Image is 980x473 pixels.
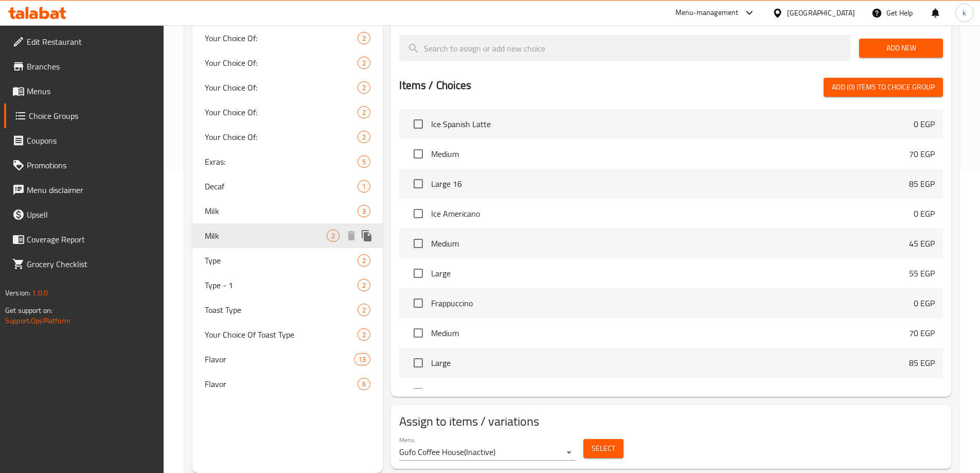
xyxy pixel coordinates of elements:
span: Toast Type [205,304,358,316]
span: 2 [358,256,370,266]
p: 0 EGP [914,118,935,130]
p: 0 EGP [914,297,935,309]
div: Milk2deleteduplicate [192,223,383,248]
a: Coupons [4,128,164,153]
span: Ice Americano [431,207,914,220]
div: Choices [358,205,370,217]
div: [GEOGRAPHIC_DATA] [787,7,855,19]
a: Support.OpsPlatform [5,314,70,327]
span: Milk [205,230,327,242]
span: Decaf [205,180,358,192]
div: Your Choice Of:2 [192,50,383,75]
span: 3 [358,206,370,216]
span: Your Choice Of: [205,131,358,143]
a: Promotions [4,153,164,178]
div: Choices [358,57,370,69]
div: Choices [358,378,370,390]
div: Toast Type2 [192,297,383,322]
span: 1 [358,182,370,191]
span: Flavor [205,353,354,365]
span: Menus [27,85,155,97]
a: Choice Groups [4,103,164,128]
p: 0 EGP [914,207,935,220]
span: Type - 1 [205,279,358,291]
span: Coverage Report [27,233,155,246]
span: Ice Spanish Latte [431,118,914,130]
input: search [399,35,851,61]
div: Your Choice Of:2 [192,26,383,50]
p: 85 EGP [909,178,935,190]
span: Coupons [27,134,155,147]
a: Menus [4,79,164,103]
p: 85 EGP [909,357,935,369]
div: Milk3 [192,199,383,223]
a: Upsell [4,202,164,227]
span: Edit Restaurant [27,36,155,48]
span: Large [431,357,909,369]
span: Select choice [407,322,429,344]
span: 13 [354,355,370,364]
button: Add (0) items to choice group [824,78,943,97]
span: Select choice [407,143,429,165]
div: Choices [358,279,370,291]
span: 2 [358,83,370,93]
div: Choices [358,254,370,267]
span: Add New [867,42,935,55]
span: Select choice [407,352,429,374]
a: Grocery Checklist [4,252,164,276]
span: Select choice [407,203,429,224]
span: Choice Groups [29,110,155,122]
p: 70 EGP [909,327,935,339]
p: 0 EGP [914,387,935,399]
span: 2 [358,58,370,68]
span: 5 [358,157,370,167]
span: Medium [431,327,909,339]
span: Flavor [205,378,358,390]
div: Your Choice Of:2 [192,100,383,125]
span: 2 [358,108,370,117]
span: 1.0.0 [32,286,48,300]
span: Large 16 [431,178,909,190]
span: Get support on: [5,304,52,317]
span: Branches [27,60,155,73]
span: Your Choice Of: [205,81,358,94]
div: Flavor13 [192,347,383,372]
h2: Assign to items / variations [399,413,943,430]
div: Choices [358,106,370,118]
span: Select choice [407,382,429,404]
div: Choices [358,328,370,341]
div: Exras:5 [192,149,383,174]
span: Menu disclaimer [27,184,155,196]
label: Menu [399,437,414,443]
div: Choices [358,32,370,44]
div: Your Choice Of Toast Type2 [192,322,383,347]
span: Your Choice Of Toast Type [205,328,358,341]
a: Branches [4,54,164,79]
div: Menu-management [675,7,739,19]
span: 6 [358,379,370,389]
div: Choices [358,155,370,168]
span: Upsell [27,208,155,221]
span: Select choice [407,113,429,135]
span: Select choice [407,233,429,254]
div: Choices [354,353,370,365]
div: Your Choice Of:2 [192,75,383,100]
button: Select [583,439,623,458]
p: 70 EGP [909,148,935,160]
div: Type - 12 [192,273,383,297]
div: Choices [327,230,340,242]
span: Your Choice Of: [205,32,358,44]
span: 2 [358,33,370,43]
span: Add (0) items to choice group [832,81,935,94]
div: Gufo Coffee House(Inactive) [399,444,575,461]
div: Your Choice Of:2 [192,125,383,149]
span: 2 [327,231,339,241]
span: Medium [431,148,909,160]
span: Your Choice Of: [205,106,358,118]
div: Choices [358,304,370,316]
span: Large [431,267,909,279]
span: Version: [5,286,30,300]
span: Type [205,254,358,267]
h2: Items / Choices [399,78,471,93]
div: Choices [358,180,370,192]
